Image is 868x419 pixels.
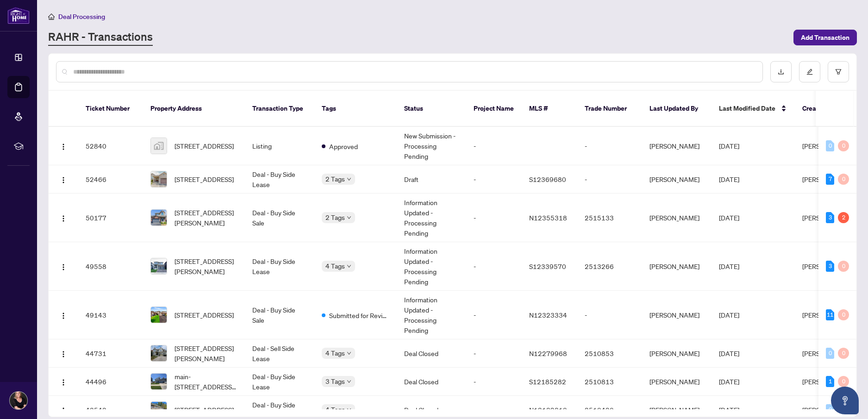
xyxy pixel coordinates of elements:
span: home [48,13,55,20]
button: Logo [56,374,71,389]
div: 0 [838,348,849,359]
span: 2 Tags [325,212,345,223]
img: thumbnail-img [151,374,167,389]
div: 0 [838,140,849,151]
td: - [577,127,642,165]
span: Add Transaction [801,30,849,45]
span: [STREET_ADDRESS] [175,310,234,320]
span: [DATE] [719,311,739,319]
span: [PERSON_NAME] [802,142,852,150]
td: [PERSON_NAME] [642,291,712,339]
span: filter [835,69,842,75]
button: Logo [56,138,71,153]
th: Property Address [143,91,245,127]
img: thumbnail-img [151,210,167,225]
img: Logo [60,263,67,271]
img: Profile Icon [10,392,27,409]
td: 44731 [78,339,143,368]
div: 3 [826,261,834,272]
img: logo [7,7,30,24]
span: N12323334 [529,311,567,319]
button: Logo [56,346,71,361]
td: Information Updated - Processing Pending [397,194,466,242]
td: - [466,194,522,242]
div: 2 [838,212,849,223]
span: [PERSON_NAME] [802,406,852,414]
th: MLS # [522,91,577,127]
th: Tags [314,91,397,127]
td: - [466,339,522,368]
span: [DATE] [719,377,739,386]
div: 1 [826,376,834,387]
th: Created By [795,91,850,127]
th: Ticket Number [78,91,143,127]
span: [PERSON_NAME] [802,311,852,319]
td: Deal - Buy Side Lease [245,368,314,396]
span: [PERSON_NAME] [802,175,852,183]
span: Deal Processing [58,13,105,21]
img: thumbnail-img [151,171,167,187]
span: 4 Tags [325,261,345,271]
span: 2 Tags [325,174,345,184]
img: thumbnail-img [151,345,167,361]
button: filter [828,61,849,82]
img: Logo [60,176,67,184]
button: Logo [56,402,71,417]
span: N12279968 [529,349,567,357]
span: [STREET_ADDRESS][PERSON_NAME] [175,207,237,228]
img: Logo [60,215,67,222]
th: Last Updated By [642,91,712,127]
td: [PERSON_NAME] [642,368,712,396]
span: 4 Tags [325,348,345,358]
span: down [347,215,351,220]
td: 50177 [78,194,143,242]
span: edit [806,69,813,75]
td: 44496 [78,368,143,396]
button: Logo [56,210,71,225]
td: Deal Closed [397,339,466,368]
span: Last Modified Date [719,103,775,113]
span: down [347,407,351,412]
span: down [347,379,351,384]
span: down [347,264,351,269]
span: [DATE] [719,262,739,270]
span: [DATE] [719,213,739,222]
img: Logo [60,312,67,319]
span: N12355318 [529,213,567,222]
td: 49143 [78,291,143,339]
td: 2510853 [577,339,642,368]
button: download [770,61,792,82]
th: Project Name [466,91,522,127]
th: Status [397,91,466,127]
div: 0 [838,376,849,387]
td: [PERSON_NAME] [642,194,712,242]
button: Logo [56,259,71,274]
td: [PERSON_NAME] [642,127,712,165]
button: edit [799,61,820,82]
td: Deal - Sell Side Lease [245,339,314,368]
button: Logo [56,172,71,187]
span: [STREET_ADDRESS] [175,174,234,184]
span: [PERSON_NAME] [802,377,852,386]
span: [PERSON_NAME] [802,213,852,222]
td: [PERSON_NAME] [642,339,712,368]
span: S12339570 [529,262,566,270]
td: - [466,291,522,339]
span: [STREET_ADDRESS][PERSON_NAME] [175,343,237,363]
td: Deal - Buy Side Sale [245,291,314,339]
span: [DATE] [719,349,739,357]
img: thumbnail-img [151,402,167,418]
img: Logo [60,350,67,358]
img: Logo [60,379,67,386]
img: Logo [60,143,67,150]
td: [PERSON_NAME] [642,165,712,194]
td: [PERSON_NAME] [642,242,712,291]
span: 4 Tags [325,404,345,415]
span: [DATE] [719,142,739,150]
td: Deal - Buy Side Sale [245,194,314,242]
td: 49558 [78,242,143,291]
td: Draft [397,165,466,194]
div: 7 [826,174,834,185]
div: 3 [826,212,834,223]
span: [DATE] [719,175,739,183]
